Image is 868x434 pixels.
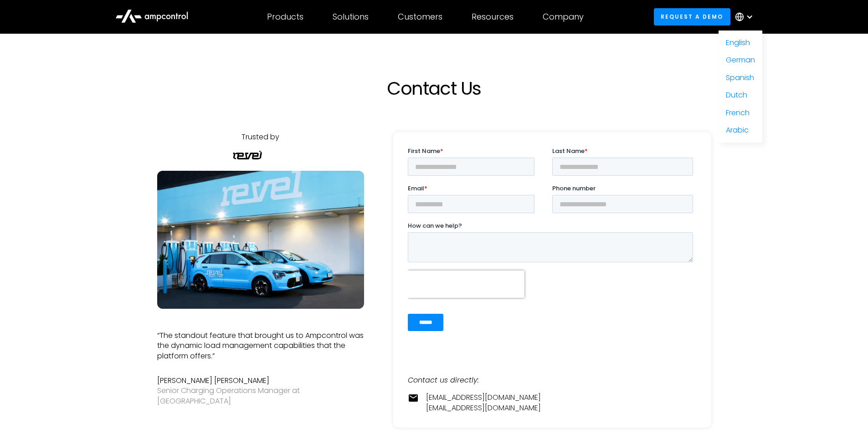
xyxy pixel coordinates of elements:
a: Request a demo [654,8,730,25]
a: English [726,37,750,48]
a: German [726,55,755,65]
h1: Contact Us [234,77,635,99]
div: Solutions [333,12,369,22]
div: Company [543,12,584,22]
div: Customers [398,12,442,22]
div: Resources [472,12,514,22]
a: [EMAIL_ADDRESS][DOMAIN_NAME] [426,393,541,403]
div: Products [267,12,303,22]
a: [EMAIL_ADDRESS][DOMAIN_NAME] [426,403,541,413]
a: French [726,107,750,118]
a: Spanish [726,72,754,83]
div: Contact us directly: [408,375,697,385]
a: Arabic [726,125,749,135]
a: Dutch [726,90,747,100]
iframe: Form 0 [408,147,697,339]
